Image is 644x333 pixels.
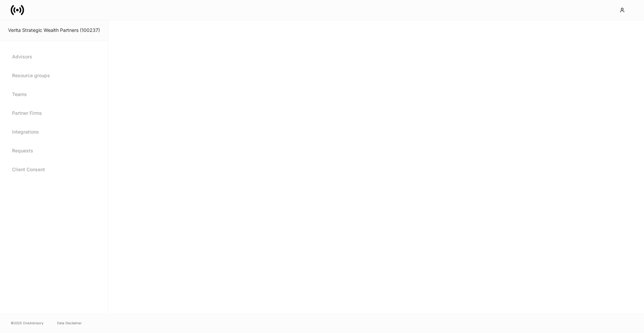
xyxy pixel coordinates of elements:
[57,320,82,326] a: Data Disclaimer
[8,49,100,65] a: Advisors
[8,143,100,159] a: Requests
[8,86,100,102] a: Teams
[8,27,100,34] div: Verita Strategic Wealth Partners (100237)
[8,161,100,178] a: Client Consent
[8,105,100,121] a: Partner Firms
[11,320,44,326] span: © 2025 OneAdvisory
[8,124,100,140] a: Integrations
[8,67,100,84] a: Resource groups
